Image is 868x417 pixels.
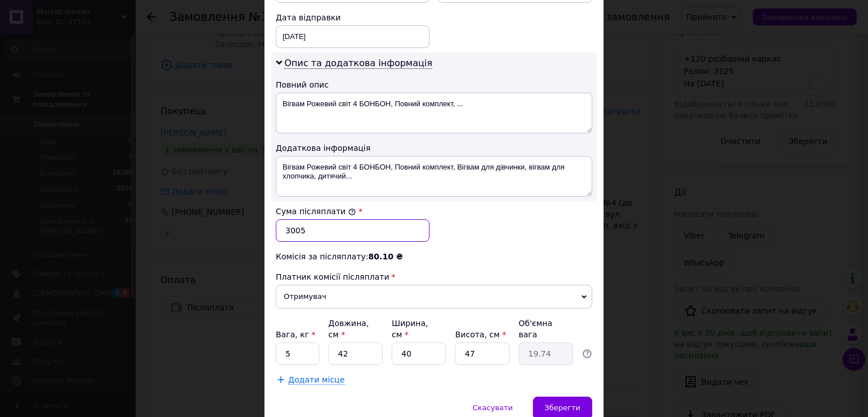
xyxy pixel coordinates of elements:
[328,319,369,339] label: Довжина, см
[276,156,592,197] textarea: Вігвам Рожевий світ 4 БОНБОН, Повний комплект, Вігвам для дівчинки, вігвам для хлопчика, дитячий...
[276,93,592,133] textarea: Вігвам Рожевий світ 4 БОНБОН, Повний комплект, ...
[472,403,513,412] span: Скасувати
[392,319,428,339] label: Ширина, см
[284,58,432,69] span: Опис та додаткова інформація
[276,330,315,339] label: Вага, кг
[276,142,592,154] div: Додаткова інформація
[276,207,356,216] label: Сума післяплати
[276,251,592,262] div: Комісія за післяплату:
[288,375,345,385] span: Додати місце
[276,79,592,90] div: Повний опис
[276,272,389,281] span: Платник комісії післяплати
[276,12,429,23] div: Дата відправки
[276,285,592,309] span: Отримувач
[545,403,580,412] span: Зберегти
[368,252,403,261] span: 80.10 ₴
[455,330,506,339] label: Висота, см
[519,318,573,340] div: Об'ємна вага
